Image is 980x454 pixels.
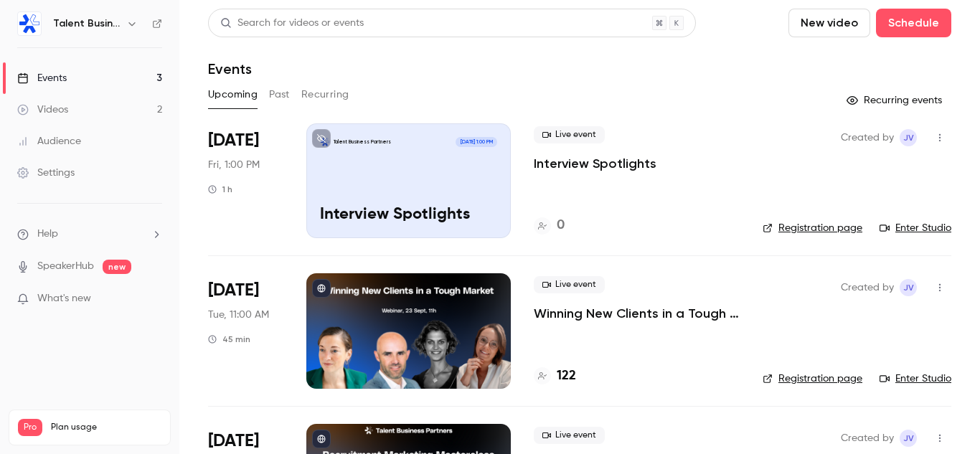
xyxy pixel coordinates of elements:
p: Talent Business Partners [334,138,391,146]
a: Interview Spotlights [534,155,656,172]
a: SpeakerHub [37,259,94,274]
p: Interview Spotlights [320,206,497,224]
div: 1 h [208,184,232,195]
h4: 0 [557,216,565,235]
span: Created by [841,279,894,296]
a: Interview SpotlightsTalent Business Partners[DATE] 1:00 PMInterview Spotlights [306,123,511,238]
span: Created by [841,430,894,447]
span: Live event [534,126,605,143]
span: Jeroen Van Ermen [900,430,917,447]
a: 122 [534,366,576,386]
button: Past [269,83,290,106]
iframe: Noticeable Trigger [145,293,162,306]
div: Events [17,71,67,85]
li: help-dropdown-opener [17,227,162,242]
h4: 122 [557,366,576,386]
span: [DATE] [208,279,259,302]
button: Upcoming [208,83,258,106]
div: Sep 12 Fri, 1:00 PM (Europe/Madrid) [208,123,283,238]
a: 0 [534,216,565,235]
button: New video [788,9,870,37]
span: JV [903,430,914,447]
span: Tue, 11:00 AM [208,308,269,322]
div: Audience [17,134,81,148]
span: Live event [534,427,605,444]
span: Jeroen Van Ermen [900,129,917,146]
span: JV [903,279,914,296]
div: Sep 23 Tue, 11:00 AM (Europe/Madrid) [208,273,283,388]
div: Search for videos or events [220,16,364,31]
span: What's new [37,291,91,306]
button: Recurring events [840,89,951,112]
a: Winning New Clients in a Tough Market: Strategies for Staffing & Recruitment Agencies [534,305,740,322]
span: JV [903,129,914,146]
span: new [103,260,131,274]
span: Plan usage [51,422,161,433]
span: Help [37,227,58,242]
button: Recurring [301,83,349,106]
span: Created by [841,129,894,146]
a: Registration page [763,221,862,235]
span: Live event [534,276,605,293]
span: [DATE] 1:00 PM [456,137,496,147]
span: [DATE] [208,430,259,453]
a: Enter Studio [880,372,951,386]
div: Settings [17,166,75,180]
a: Enter Studio [880,221,951,235]
button: Schedule [876,9,951,37]
div: Videos [17,103,68,117]
div: 45 min [208,334,250,345]
span: Jeroen Van Ermen [900,279,917,296]
span: [DATE] [208,129,259,152]
span: Fri, 1:00 PM [208,158,260,172]
span: Pro [18,419,42,436]
h6: Talent Business Partners [53,16,121,31]
a: Registration page [763,372,862,386]
h1: Events [208,60,252,77]
img: Talent Business Partners [18,12,41,35]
